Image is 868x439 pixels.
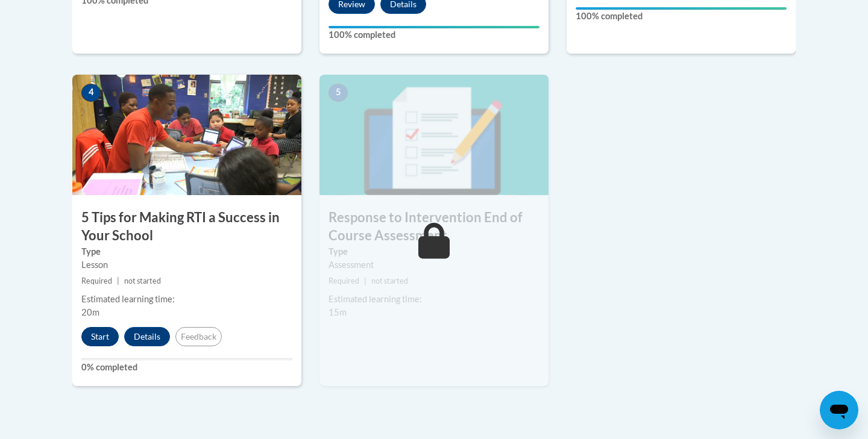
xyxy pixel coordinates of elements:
div: Estimated learning time: [329,293,539,306]
button: Details [124,327,170,346]
span: | [364,276,366,285]
label: Type [81,245,292,258]
span: not started [124,276,161,285]
div: Estimated learning time: [81,293,292,306]
label: 100% completed [576,10,787,23]
h3: 5 Tips for Making RTI a Success in Your School [72,208,301,246]
button: Feedback [175,327,222,346]
img: Course Image [319,75,549,195]
label: Type [329,245,539,258]
span: 20m [81,307,99,317]
img: Course Image [72,75,301,195]
span: | [117,276,119,285]
div: Assessment [329,258,539,272]
span: Required [81,276,112,285]
h3: Response to Intervention End of Course Assessment [319,208,549,246]
iframe: Button to launch messaging window [820,391,858,429]
div: Lesson [81,258,292,272]
div: Your progress [329,26,539,28]
span: 4 [81,84,101,102]
span: Required [329,276,359,285]
button: Start [81,327,119,346]
span: 5 [329,84,348,102]
div: Your progress [576,7,787,10]
span: 15m [329,307,347,317]
span: not started [371,276,408,285]
label: 0% completed [81,361,292,374]
label: 100% completed [329,28,539,42]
